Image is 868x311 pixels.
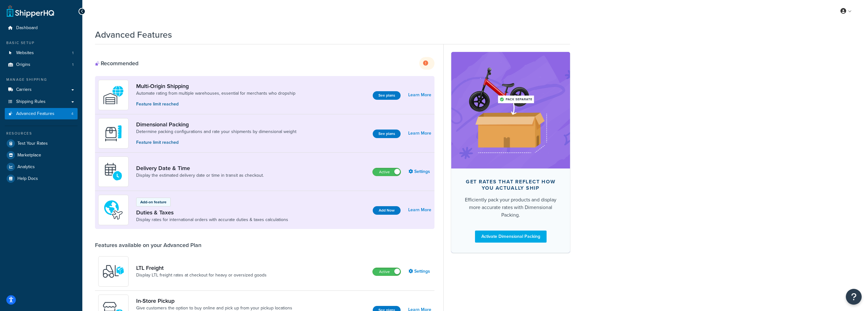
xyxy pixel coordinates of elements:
a: Analytics [5,161,78,173]
a: Carriers [5,84,78,96]
label: Active [373,168,401,176]
a: Display the estimated delivery date or time in transit as checkout. [136,172,264,179]
a: Test Your Rates [5,138,78,149]
a: In-Store Pickup [136,297,292,304]
a: Determine packing configurations and rate your shipments by dimensional weight [136,129,296,135]
span: Origins [16,62,30,67]
button: Add Now [373,206,401,215]
span: 4 [71,111,73,117]
img: DTVBYsAAAAAASUVORK5CYII= [102,122,124,144]
div: Manage Shipping [5,77,78,82]
a: Marketplace [5,149,78,161]
div: Recommended [95,60,138,67]
span: Carriers [16,87,32,92]
a: Settings [409,167,431,176]
div: Features available on your Advanced Plan [95,242,201,249]
div: Get rates that reflect how you actually ship [461,179,560,191]
a: Activate Dimensional Packing [475,231,547,243]
a: Duties & Taxes [136,209,288,216]
a: Dashboard [5,22,78,34]
li: Websites [5,47,78,59]
span: Test Your Rates [17,141,48,146]
a: Learn More [408,91,431,99]
div: Resources [5,131,78,136]
button: See plans [373,130,401,138]
span: Websites [16,50,34,56]
a: LTL Freight [136,264,267,271]
a: Shipping Rules [5,96,78,108]
a: Origins1 [5,59,78,71]
p: Feature limit reached [136,139,296,146]
a: Learn More [408,129,431,138]
span: Advanced Features [16,111,54,117]
h1: Advanced Features [95,29,172,41]
span: 1 [72,62,73,67]
p: Feature limit reached [136,101,295,108]
a: Automate rating from multiple warehouses, essential for merchants who dropship [136,90,295,97]
a: Delivery Date & Time [136,165,264,172]
span: Marketplace [17,153,41,158]
a: Learn More [408,206,431,214]
div: Basic Setup [5,40,78,46]
a: Websites1 [5,47,78,59]
li: Advanced Features [5,108,78,120]
p: Add-on feature [140,199,167,205]
span: Help Docs [17,176,38,181]
img: y79ZsPf0fXUFUhFXDzUgf+ktZg5F2+ohG75+v3d2s1D9TjoU8PiyCIluIjV41seZevKCRuEjTPPOKHJsQcmKCXGdfprl3L4q7... [102,260,124,282]
li: Origins [5,59,78,71]
a: Display LTL freight rates at checkout for heavy or oversized goods [136,272,267,278]
a: Settings [409,267,431,276]
img: feature-image-dim-d40ad3071a2b3c8e08177464837368e35600d3c5e73b18a22c1e4bb210dc32ac.png [461,61,561,159]
label: Active [373,268,401,276]
a: Display rates for international orders with accurate duties & taxes calculations [136,217,288,223]
span: 1 [72,50,73,56]
img: WatD5o0RtDAAAAAElFTkSuQmCC [102,84,124,106]
span: Analytics [17,164,35,170]
img: gfkeb5ejjkALwAAAABJRU5ErkJggg== [102,161,124,183]
span: Shipping Rules [16,99,46,105]
a: Dimensional Packing [136,121,296,128]
span: Dashboard [16,25,38,31]
div: Efficiently pack your products and display more accurate rates with Dimensional Packing. [461,196,560,219]
button: Open Resource Center [846,289,862,305]
img: icon-duo-feat-landed-cost-7136b061.png [102,199,124,221]
a: Multi-Origin Shipping [136,83,295,90]
a: Advanced Features4 [5,108,78,120]
button: See plans [373,91,401,100]
a: Help Docs [5,173,78,184]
